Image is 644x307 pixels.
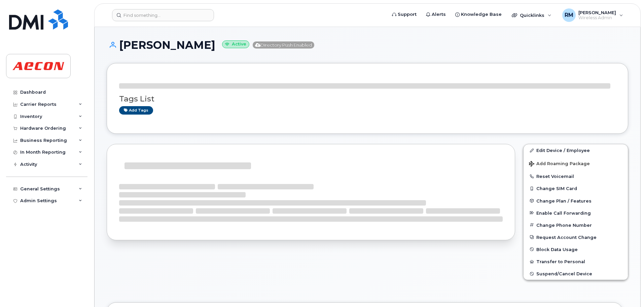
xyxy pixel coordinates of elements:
[524,170,628,182] button: Reset Voicemail
[119,95,616,103] h3: Tags List
[536,271,592,276] span: Suspend/Cancel Device
[524,156,628,170] button: Add Roaming Package
[536,198,592,203] span: Change Plan / Features
[524,255,628,268] button: Transfer to Personal
[253,41,314,49] span: Directory Push Enabled
[524,207,628,219] button: Enable Call Forwarding
[536,210,591,215] span: Enable Call Forwarding
[524,268,628,280] button: Suspend/Cancel Device
[524,144,628,156] a: Edit Device / Employee
[524,195,628,207] button: Change Plan / Features
[524,219,628,231] button: Change Phone Number
[524,243,628,255] button: Block Data Usage
[119,106,153,115] a: Add tags
[529,161,590,167] span: Add Roaming Package
[222,40,249,48] small: Active
[524,182,628,194] button: Change SIM Card
[107,39,628,51] h1: [PERSON_NAME]
[524,231,628,243] button: Request Account Change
